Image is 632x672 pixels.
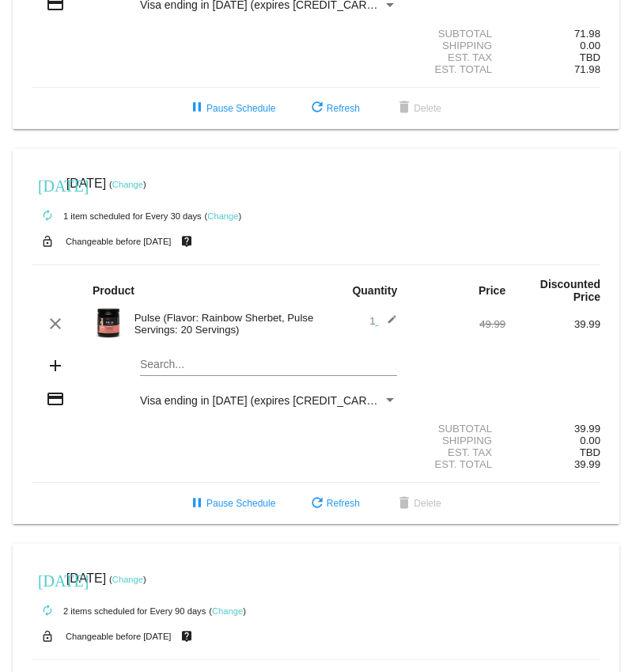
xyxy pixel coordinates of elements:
[109,575,146,584] small: ( )
[38,626,57,647] mat-icon: lock_open
[46,389,65,408] mat-icon: credit_card
[38,207,57,226] mat-icon: autorenew
[112,575,143,584] a: Change
[295,94,373,123] button: Refresh
[38,570,57,589] mat-icon: [DATE]
[209,606,246,616] small: ( )
[140,394,397,407] mat-select: Payment Method
[127,312,316,336] div: Pulse (Flavor: Rainbow Sherbet, Pulse Servings: 20 Servings)
[382,94,454,123] button: Delete
[382,489,454,518] button: Delete
[540,278,600,303] strong: Discounted Price
[580,435,600,446] span: 0.00
[505,28,600,40] div: 71.98
[187,495,206,514] mat-icon: pause
[32,211,202,221] small: 1 item scheduled for Every 30 days
[207,211,238,221] a: Change
[46,314,65,333] mat-icon: clear
[411,28,505,40] div: Subtotal
[205,211,242,221] small: ( )
[212,606,243,616] a: Change
[177,626,196,647] mat-icon: live_help
[46,356,65,375] mat-icon: add
[574,63,600,75] span: 71.98
[175,94,288,123] button: Pause Schedule
[187,99,206,118] mat-icon: pause
[411,318,505,330] div: 49.99
[38,175,57,194] mat-icon: [DATE]
[295,489,373,518] button: Refresh
[580,40,600,51] span: 0.00
[580,446,600,458] span: TBD
[411,458,505,470] div: Est. Total
[411,63,505,75] div: Est. Total
[66,632,172,641] small: Changeable before [DATE]
[395,99,414,118] mat-icon: delete
[479,284,505,297] strong: Price
[580,51,600,63] span: TBD
[308,99,327,118] mat-icon: refresh
[93,307,124,339] img: Image-1-Carousel-Pulse-20S-RS-transp.png
[175,489,288,518] button: Pause Schedule
[411,446,505,458] div: Est. Tax
[574,458,600,470] span: 39.99
[140,359,397,371] input: Search...
[38,231,57,252] mat-icon: lock_open
[411,435,505,446] div: Shipping
[93,284,134,297] strong: Product
[187,103,275,114] span: Pause Schedule
[395,103,441,114] span: Delete
[505,318,600,330] div: 39.99
[66,237,172,246] small: Changeable before [DATE]
[140,394,415,407] span: Visa ending in [DATE] (expires [CREDIT_CARD_DATA])
[308,103,360,114] span: Refresh
[505,423,600,435] div: 39.99
[395,498,441,509] span: Delete
[32,606,206,616] small: 2 items scheduled for Every 90 days
[352,284,397,297] strong: Quantity
[378,314,397,333] mat-icon: edit
[395,495,414,514] mat-icon: delete
[411,423,505,435] div: Subtotal
[177,231,196,252] mat-icon: live_help
[411,40,505,51] div: Shipping
[308,495,327,514] mat-icon: refresh
[38,602,57,621] mat-icon: autorenew
[411,51,505,63] div: Est. Tax
[112,180,143,189] a: Change
[369,315,397,327] span: 1
[187,498,275,509] span: Pause Schedule
[308,498,360,509] span: Refresh
[109,180,146,189] small: ( )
